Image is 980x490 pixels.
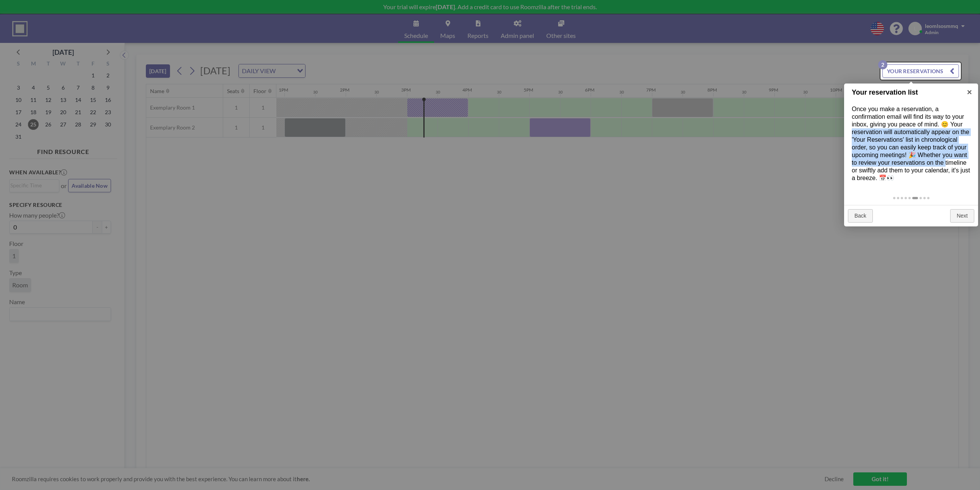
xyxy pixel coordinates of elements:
[852,87,959,98] h1: Your reservation list
[848,209,873,223] a: Back
[950,209,974,223] a: Next
[878,60,887,69] p: 2
[844,98,978,190] div: Once you make a reservation, a confirmation email will find its way to your inbox, giving you pea...
[961,84,978,101] a: ×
